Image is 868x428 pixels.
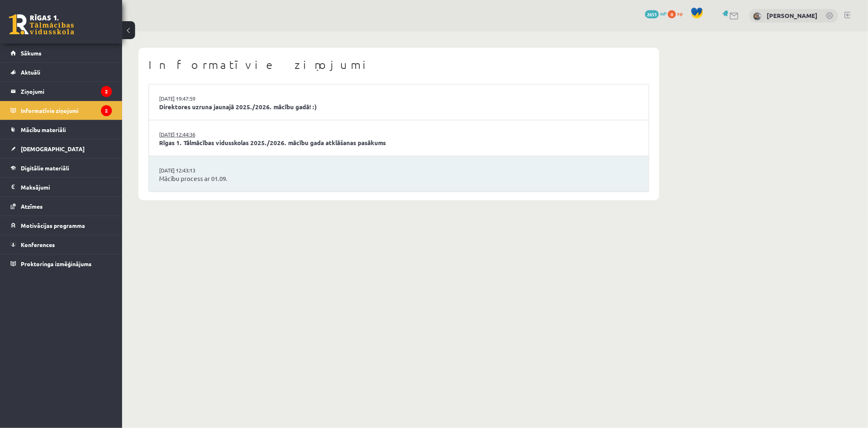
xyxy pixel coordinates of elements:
[21,68,40,76] span: Aktuāli
[11,178,112,196] a: Maksājumi
[159,174,638,183] a: Mācību process ar 01.09.
[21,203,43,210] span: Atzīmes
[11,101,112,120] a: Informatīvie ziņojumi2
[21,164,69,172] span: Digitālie materiāli
[645,10,659,18] span: 2651
[11,82,112,101] a: Ziņojumi2
[9,14,74,35] a: Rīgas 1. Tālmācības vidusskola
[11,63,112,82] a: Aktuāli
[21,241,55,248] span: Konferences
[668,10,687,17] a: 0 xp
[101,86,112,97] i: 2
[11,139,112,158] a: [DEMOGRAPHIC_DATA]
[21,178,112,196] legend: Maksājumi
[21,145,85,152] span: [DEMOGRAPHIC_DATA]
[11,159,112,177] a: Digitālie materiāli
[21,222,85,229] span: Motivācijas programma
[159,102,638,112] a: Direktores uzruna jaunajā 2025./2026. mācību gadā! :)
[767,11,818,20] a: [PERSON_NAME]
[11,44,112,62] a: Sākums
[159,95,220,103] a: [DATE] 19:47:59
[11,120,112,139] a: Mācību materiāli
[21,260,92,267] span: Proktoringa izmēģinājums
[11,254,112,273] a: Proktoringa izmēģinājums
[159,138,638,148] a: Rīgas 1. Tālmācības vidusskolas 2025./2026. mācību gada atklāšanas pasākums
[149,58,649,72] h1: Informatīvie ziņojumi
[159,130,220,139] a: [DATE] 12:44:36
[21,101,112,120] legend: Informatīvie ziņojumi
[101,105,112,116] i: 2
[21,49,42,57] span: Sākums
[645,10,667,17] a: 2651 mP
[11,197,112,216] a: Atzīmes
[159,166,220,174] a: [DATE] 12:43:13
[21,82,112,101] legend: Ziņojumi
[677,10,682,17] span: xp
[753,12,761,20] img: Kirils Kovaļovs
[668,10,676,18] span: 0
[660,10,667,17] span: mP
[21,126,66,133] span: Mācību materiāli
[11,235,112,254] a: Konferences
[11,216,112,235] a: Motivācijas programma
